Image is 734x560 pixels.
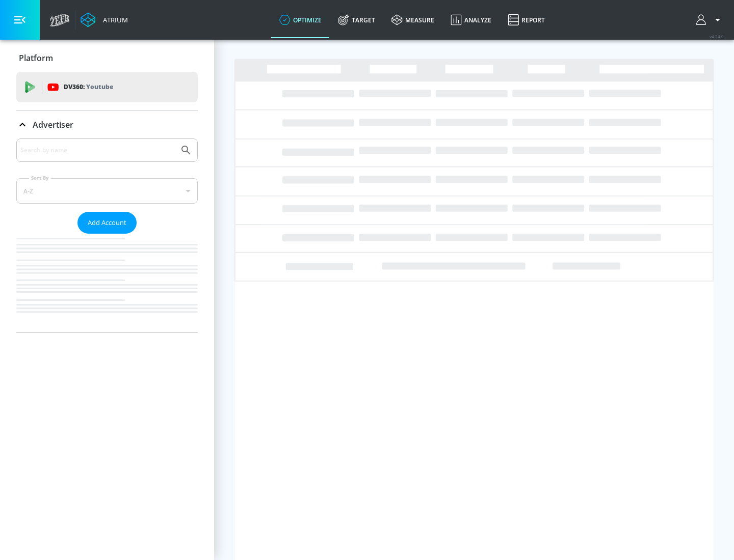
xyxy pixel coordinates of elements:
a: Atrium [81,12,128,27]
a: Analyze [442,2,500,38]
div: Advertiser [16,138,198,332]
div: A-Z [16,178,198,204]
p: Platform [19,52,53,64]
div: DV360: Youtube [16,72,198,102]
button: Add Account [77,212,137,234]
div: Advertiser [16,110,198,139]
nav: list of Advertiser [16,234,198,332]
p: Advertiser [33,119,73,130]
p: Youtube [86,81,113,92]
span: Add Account [88,217,126,229]
a: optimize [271,2,330,38]
div: Platform [16,44,198,72]
a: measure [383,2,442,38]
span: v 4.24.0 [710,34,724,39]
input: Search by name [20,144,175,157]
p: DV360: [64,81,113,93]
a: Report [500,2,553,38]
label: Sort By [29,175,51,181]
div: Atrium [99,15,128,24]
a: Target [330,2,383,38]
